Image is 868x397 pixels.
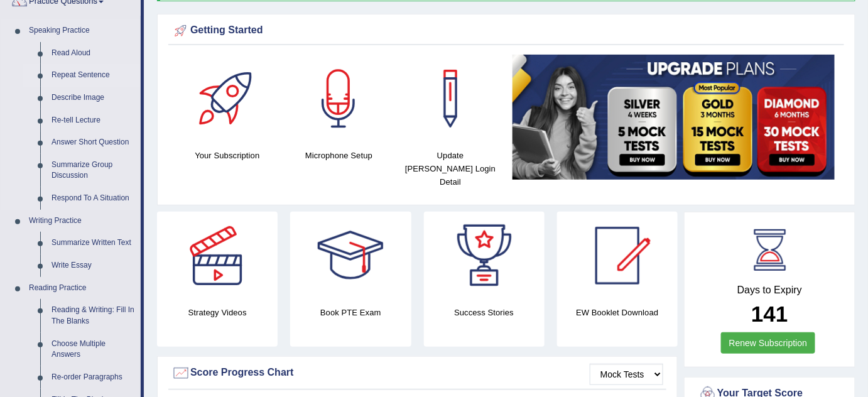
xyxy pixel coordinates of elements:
[46,366,141,389] a: Re-order Paragraphs
[23,210,141,232] a: Writing Practice
[751,302,788,326] b: 141
[171,21,841,40] div: Getting Started
[46,254,141,277] a: Write Essay
[721,332,816,354] a: Renew Subscription
[46,299,141,332] a: Reading & Writing: Fill In The Blanks
[424,306,545,319] h4: Success Stories
[178,149,277,162] h4: Your Subscription
[513,55,835,180] img: small5.jpg
[46,154,141,187] a: Summarize Group Discussion
[157,306,278,319] h4: Strategy Videos
[46,64,141,87] a: Repeat Sentence
[290,306,411,319] h4: Book PTE Exam
[46,87,141,109] a: Describe Image
[557,306,678,319] h4: EW Booklet Download
[46,42,141,65] a: Read Aloud
[46,131,141,154] a: Answer Short Question
[23,277,141,300] a: Reading Practice
[23,19,141,42] a: Speaking Practice
[290,149,389,162] h4: Microphone Setup
[46,187,141,210] a: Respond To A Situation
[171,364,663,383] div: Score Progress Chart
[401,149,500,188] h4: Update [PERSON_NAME] Login Detail
[698,285,841,296] h4: Days to Expiry
[46,232,141,254] a: Summarize Written Text
[46,333,141,366] a: Choose Multiple Answers
[46,109,141,132] a: Re-tell Lecture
